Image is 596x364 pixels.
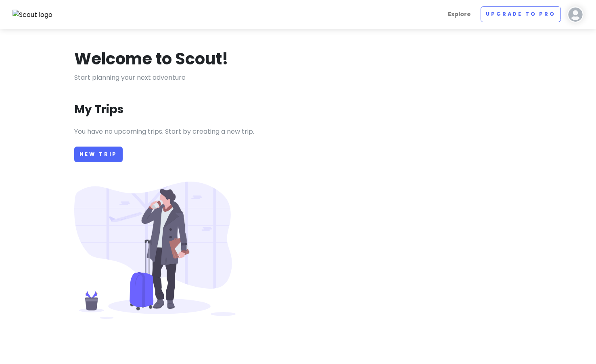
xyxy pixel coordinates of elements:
a: Upgrade to Pro [481,6,561,22]
img: User profile [567,6,583,23]
a: Explore [445,6,474,22]
h3: My Trips [74,102,123,117]
img: Person with luggage at airport [74,182,236,319]
p: Start planning your next adventure [74,72,522,83]
p: You have no upcoming trips. Start by creating a new trip. [74,126,522,137]
img: Scout logo [13,10,53,20]
a: New Trip [74,147,123,162]
h1: Welcome to Scout! [74,48,228,69]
